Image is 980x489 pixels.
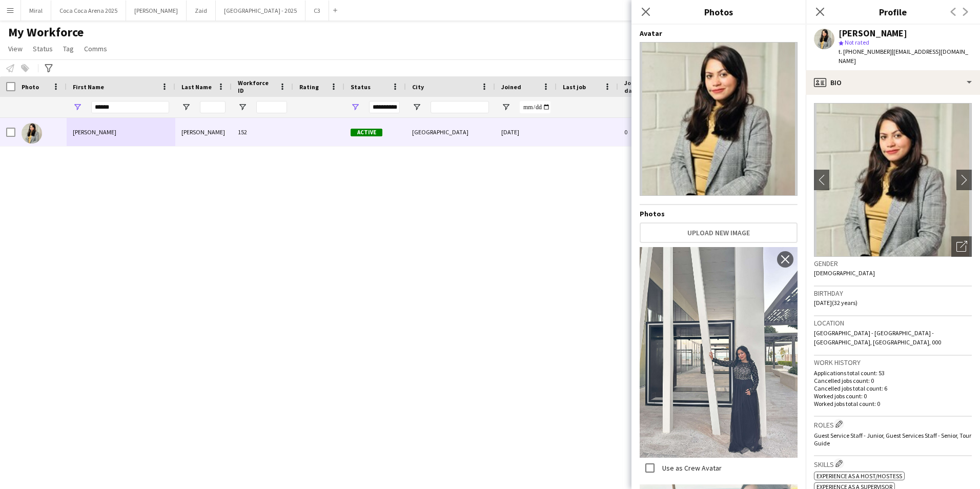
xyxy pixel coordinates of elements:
[8,44,23,53] span: View
[814,419,972,430] h3: Roles
[640,209,798,218] h4: Photos
[839,29,907,38] div: [PERSON_NAME]
[22,123,42,144] img: Fahima Karim
[51,1,126,21] button: Coca Coca Arena 2025
[814,369,972,377] p: Applications total count: 53
[814,103,972,257] img: Crew avatar or photo
[412,83,424,91] span: City
[412,103,421,112] button: Open Filter Menu
[305,1,329,21] button: C3
[299,83,319,91] span: Rating
[351,103,360,112] button: Open Filter Menu
[73,83,104,91] span: First Name
[80,42,111,55] a: Comms
[814,458,972,469] h3: Skills
[806,70,980,95] div: Bio
[839,48,892,55] span: t. [PHONE_NUMBER]
[660,463,722,473] label: Use as Crew Avatar
[814,299,857,307] span: [DATE] (32 years)
[22,83,39,91] span: Photo
[640,29,798,38] h4: Avatar
[618,118,685,146] div: 0
[84,44,107,53] span: Comms
[406,118,495,146] div: [GEOGRAPHIC_DATA]
[63,44,74,53] span: Tag
[59,42,78,55] a: Tag
[181,103,191,112] button: Open Filter Menu
[238,103,247,112] button: Open Filter Menu
[845,38,869,46] span: Not rated
[29,42,57,55] a: Status
[4,42,27,55] a: View
[814,358,972,367] h3: Work history
[73,103,82,112] button: Open Filter Menu
[839,48,968,65] span: | [EMAIL_ADDRESS][DOMAIN_NAME]
[563,83,586,91] span: Last job
[238,79,275,94] span: Workforce ID
[91,101,169,113] input: First Name Filter Input
[640,42,798,196] img: Crew avatar
[175,118,232,146] div: [PERSON_NAME]
[951,236,972,257] div: Open photos pop-in
[126,1,187,21] button: [PERSON_NAME]
[640,222,798,243] button: Upload new image
[806,5,980,18] h3: Profile
[232,118,293,146] div: 152
[181,83,212,91] span: Last Name
[8,25,84,40] span: My Workforce
[501,103,511,112] button: Open Filter Menu
[256,101,287,113] input: Workforce ID Filter Input
[216,1,305,21] button: [GEOGRAPHIC_DATA] - 2025
[814,384,972,392] p: Cancelled jobs total count: 6
[43,62,55,74] app-action-btn: Advanced filters
[814,289,972,298] h3: Birthday
[816,472,902,480] span: Experience as a Host/Hostess
[814,269,875,277] span: [DEMOGRAPHIC_DATA]
[495,118,557,146] div: [DATE]
[431,101,489,113] input: City Filter Input
[501,83,521,91] span: Joined
[640,247,798,458] img: Crew photo 892726
[814,400,972,407] p: Worked jobs total count: 0
[814,259,972,268] h3: Gender
[631,5,806,18] h3: Photos
[814,432,971,447] span: Guest Service Staff - Junior, Guest Services Staff - Senior, Tour Guide
[814,392,972,400] p: Worked jobs count: 0
[814,377,972,384] p: Cancelled jobs count: 0
[814,329,941,346] span: [GEOGRAPHIC_DATA] - [GEOGRAPHIC_DATA] - [GEOGRAPHIC_DATA], [GEOGRAPHIC_DATA], 000
[187,1,216,21] button: Zaid
[21,1,51,21] button: Miral
[814,318,972,328] h3: Location
[520,101,550,113] input: Joined Filter Input
[67,118,175,146] div: [PERSON_NAME]
[351,83,371,91] span: Status
[351,129,382,136] span: Active
[200,101,226,113] input: Last Name Filter Input
[624,79,666,94] span: Jobs (last 90 days)
[33,44,53,53] span: Status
